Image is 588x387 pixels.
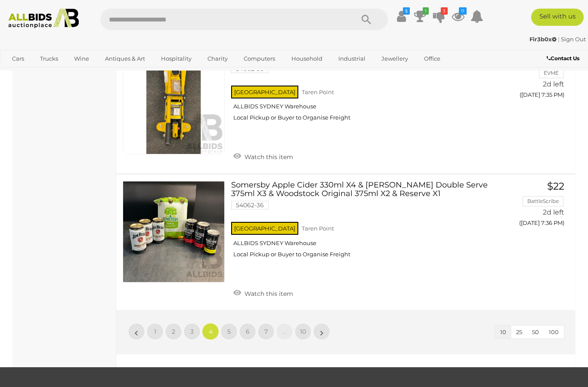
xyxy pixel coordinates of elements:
[183,323,201,340] a: 3
[423,7,429,15] i: 1
[128,323,145,340] a: «
[547,180,564,192] span: $22
[300,328,306,335] span: 10
[558,36,560,43] span: |
[242,290,293,298] span: Watch this item
[511,326,527,339] button: 25
[238,181,492,265] a: Somersby Apple Cider 330ml X4 & [PERSON_NAME] Double Serve 375ml X3 & Woodstock Original 375ml X2...
[286,52,328,66] a: Household
[209,328,213,335] span: 4
[459,7,467,15] i: 11
[294,323,312,340] a: 10
[418,52,446,66] a: Office
[500,329,506,335] span: 10
[276,323,293,340] a: …
[547,55,579,61] b: Contact Us
[165,323,182,340] a: 2
[231,286,295,299] a: Watch this item
[231,150,295,163] a: Watch this item
[264,328,268,335] span: 7
[516,329,522,335] span: 25
[433,9,446,24] a: 3
[529,36,558,43] a: Fir3b0x
[154,328,156,335] span: 1
[531,9,584,26] a: Sell with us
[532,329,539,335] span: 50
[190,328,194,335] span: 3
[403,7,410,15] i: $
[395,9,408,24] a: $
[238,52,281,66] a: Computers
[527,326,544,339] button: 50
[146,323,164,340] a: 1
[6,66,35,80] a: Sports
[238,53,492,128] a: [PERSON_NAME] Low Profile Floor Jack STHT82942-3 (1600KG) 54062-38 [GEOGRAPHIC_DATA] Taren Point ...
[544,326,564,339] button: 100
[333,52,371,66] a: Industrial
[495,326,511,339] button: 10
[345,9,388,30] button: Search
[68,52,95,66] a: Wine
[505,53,566,103] a: $32 EVME 2d left ([DATE] 7:35 PM)
[529,36,557,43] strong: Fir3b0x
[452,9,464,24] a: 11
[239,323,256,340] a: 6
[40,66,112,80] a: [GEOGRAPHIC_DATA]
[376,52,414,66] a: Jewellery
[220,323,238,340] a: 5
[441,7,448,15] i: 3
[99,52,151,66] a: Antiques & Art
[202,52,233,66] a: Charity
[202,323,219,340] a: 4
[561,36,586,43] a: Sign Out
[547,54,582,63] a: Contact Us
[414,9,427,24] a: 1
[6,52,30,66] a: Cars
[155,52,197,66] a: Hospitality
[505,181,566,231] a: $22 BattleScribe 2d left ([DATE] 7:36 PM)
[257,323,275,340] a: 7
[172,328,175,335] span: 2
[313,323,330,340] a: »
[242,153,293,161] span: Watch this item
[227,328,231,335] span: 5
[549,329,559,335] span: 100
[246,328,250,335] span: 6
[4,9,83,28] img: Allbids.com.au
[34,52,64,66] a: Trucks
